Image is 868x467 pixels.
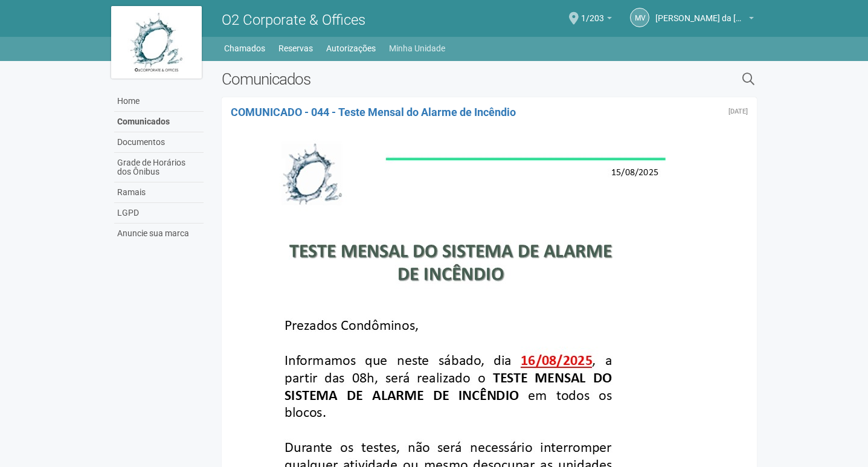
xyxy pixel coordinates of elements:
a: Autorizações [326,40,376,57]
h2: Comunicados [222,70,619,88]
a: Grade de Horários dos Ônibus [114,153,204,182]
a: COMUNICADO - 044 - Teste Mensal do Alarme de Incêndio [231,106,516,118]
span: O2 Corporate & Offices [222,11,365,28]
a: Minha Unidade [389,40,445,57]
span: Marcus Vinicius da Silveira Costa [655,2,746,23]
a: Home [114,91,204,112]
a: Chamados [224,40,265,57]
a: LGPD [114,203,204,224]
a: Documentos [114,132,204,153]
a: Reservas [278,40,313,57]
a: MV [630,8,649,27]
div: Sexta-feira, 15 de agosto de 2025 às 19:53 [728,108,748,115]
a: Comunicados [114,112,204,132]
a: Anuncie sua marca [114,224,204,243]
span: 1/203 [581,2,604,23]
a: 1/203 [581,15,612,25]
a: Ramais [114,182,204,203]
img: logo.jpg [111,6,202,79]
a: [PERSON_NAME] da [PERSON_NAME] [655,15,754,25]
